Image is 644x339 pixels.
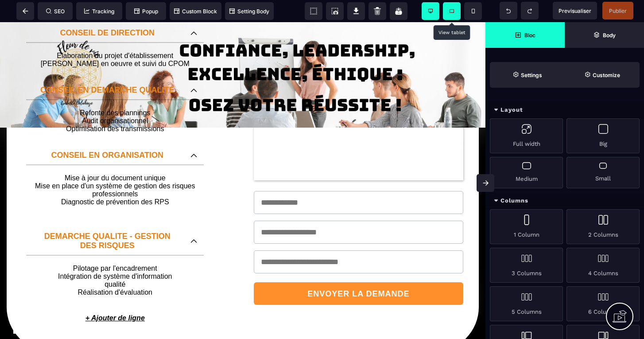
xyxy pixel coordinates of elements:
span: Setting Body [229,8,269,15]
div: Full width [490,118,563,153]
div: 4 Columns [566,248,640,283]
span: Open Blocks [485,22,565,48]
span: View components [305,2,322,20]
div: Medium [490,157,563,188]
div: Small [566,157,640,188]
p: DEMARCHE QUALITE - GESTION DES RISQUES [33,210,182,228]
p: CONSEIL EN ORGANISATION [33,129,182,138]
span: Open Layer Manager [565,22,644,48]
span: Settings [490,62,565,88]
span: SEO [46,8,65,15]
p: CONSEIL EN DEMARCHE QUALITE [33,63,182,73]
p: Pilotage par l'encadrement Intégration de système d'information qualité Réalisation d'évaluation [35,242,195,274]
span: Tracking [84,8,114,15]
span: Preview [553,2,597,19]
span: Custom Block [174,8,217,15]
div: 2 Columns [566,209,640,244]
span: Previsualiser [559,8,591,14]
p: Refonte des plannings Audit organisationnel Optimisation des transmissions [35,87,195,111]
p: Mise à jour du document unique Mise en place d'un système de gestion des risques professionnels D... [35,152,195,192]
span: Popup [134,8,158,15]
p: CONSEIL DE DIRECTION [33,6,182,16]
strong: Customize [593,72,620,78]
div: Layout [485,102,644,118]
strong: Body [603,32,616,39]
div: 1 Column [490,209,563,244]
strong: Settings [521,72,542,78]
p: Elaboration du projet d'établissement [PERSON_NAME] en oeuvre et suivi du CPOM [35,30,195,46]
div: 5 Columns [490,286,563,321]
div: 3 Columns [490,248,563,283]
div: Big [566,118,640,153]
p: + Ajouter de ligne [22,288,208,304]
div: Columns [485,193,644,209]
button: ENVOYER LA DEMANDE [254,260,463,283]
span: Screenshot [326,2,344,20]
strong: Bloc [524,32,535,39]
span: Open Style Manager [565,62,640,88]
span: Publier [609,8,627,14]
div: 6 Columns [566,286,640,321]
